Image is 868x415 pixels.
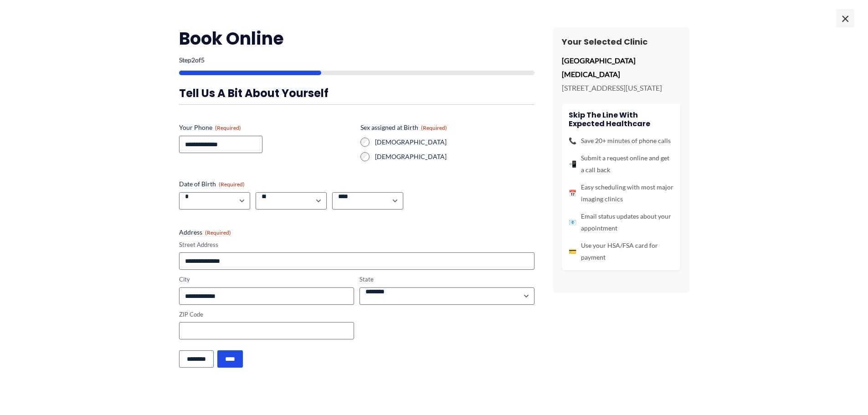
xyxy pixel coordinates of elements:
[179,275,354,284] label: City
[179,310,354,319] label: ZIP Code
[569,152,673,176] li: Submit a request online and get a call back
[569,216,576,228] span: 📧
[375,152,534,161] label: [DEMOGRAPHIC_DATA]
[179,123,353,132] label: Your Phone
[569,135,673,147] li: Save 20+ minutes of phone calls
[179,179,245,189] legend: Date of Birth
[836,9,854,27] span: ×
[562,81,680,95] p: [STREET_ADDRESS][US_STATE]
[179,27,534,50] h2: Book Online
[179,57,534,63] p: Step of
[191,56,195,64] span: 2
[215,124,241,131] span: (Required)
[421,124,447,131] span: (Required)
[201,56,205,64] span: 5
[569,240,673,263] li: Use your HSA/FSA card for payment
[569,111,673,128] h4: Skip the line with Expected Healthcare
[205,229,231,236] span: (Required)
[179,228,231,237] legend: Address
[562,54,680,81] p: [GEOGRAPHIC_DATA] [MEDICAL_DATA]
[569,181,673,205] li: Easy scheduling with most major imaging clinics
[375,138,534,147] label: [DEMOGRAPHIC_DATA]
[569,158,576,170] span: 📲
[179,86,534,100] h3: Tell us a bit about yourself
[569,246,576,257] span: 💳
[179,241,534,249] label: Street Address
[569,187,576,199] span: 📅
[562,36,680,47] h3: Your Selected Clinic
[569,210,673,234] li: Email status updates about your appointment
[360,275,534,284] label: State
[360,123,447,132] legend: Sex assigned at Birth
[569,135,576,147] span: 📞
[219,181,245,188] span: (Required)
